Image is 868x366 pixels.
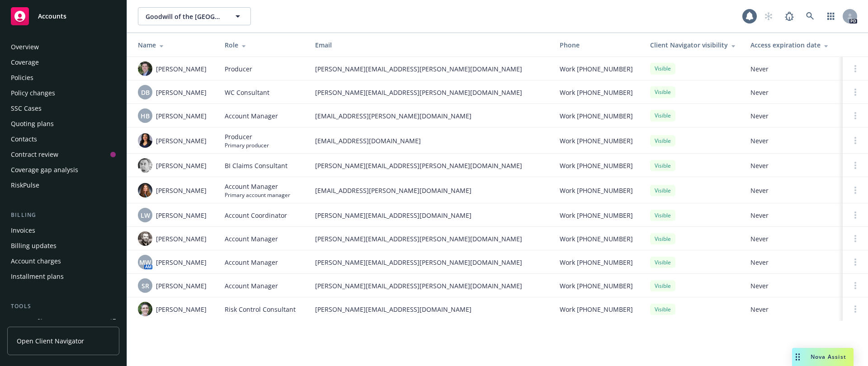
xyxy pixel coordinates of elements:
[792,348,854,366] button: Nova Assist
[225,191,290,199] span: Primary account manager
[650,304,675,315] div: Visible
[560,186,633,195] span: Work [PHONE_NUMBER]
[156,211,207,220] span: [PERSON_NAME]
[750,161,835,170] span: Never
[7,178,119,192] a: RiskPulse
[650,40,736,50] div: Client Navigator visibility
[750,281,835,291] span: Never
[11,70,33,85] div: Policies
[750,305,835,314] span: Never
[142,281,149,291] span: SR
[225,111,278,121] span: Account Manager
[560,258,633,267] span: Work [PHONE_NUMBER]
[156,305,207,314] span: [PERSON_NAME]
[560,111,633,121] span: Work [PHONE_NUMBER]
[138,302,152,316] img: photo
[156,88,207,97] span: [PERSON_NAME]
[811,353,846,361] span: Nova Assist
[225,234,278,244] span: Account Manager
[750,211,835,220] span: Never
[650,63,675,74] div: Visible
[7,211,119,220] div: Billing
[7,55,119,70] a: Coverage
[7,254,119,268] a: Account charges
[650,185,675,196] div: Visible
[225,40,301,50] div: Role
[156,281,207,291] span: [PERSON_NAME]
[11,55,39,70] div: Coverage
[141,211,150,220] span: LW
[11,254,61,268] div: Account charges
[7,302,119,311] div: Tools
[560,161,633,170] span: Work [PHONE_NUMBER]
[156,111,207,121] span: [PERSON_NAME]
[780,7,798,25] a: Report a Bug
[560,305,633,314] span: Work [PHONE_NUMBER]
[11,239,57,253] div: Billing updates
[801,7,819,25] a: Search
[750,234,835,244] span: Never
[225,305,296,314] span: Risk Control Consultant
[650,86,675,98] div: Visible
[7,223,119,238] a: Invoices
[315,136,545,145] span: [EMAIL_ADDRESS][DOMAIN_NAME]
[225,132,269,141] span: Producer
[141,111,150,121] span: HB
[822,7,840,25] a: Switch app
[156,186,207,195] span: [PERSON_NAME]
[750,186,835,195] span: Never
[225,88,269,97] span: WC Consultant
[146,12,224,21] span: Goodwill of the [GEOGRAPHIC_DATA]
[750,136,835,145] span: Never
[650,210,675,221] div: Visible
[156,136,207,145] span: [PERSON_NAME]
[138,40,210,50] div: Name
[11,40,39,54] div: Overview
[7,86,119,100] a: Policy changes
[156,234,207,244] span: [PERSON_NAME]
[650,233,675,244] div: Visible
[138,133,152,148] img: photo
[650,110,675,121] div: Visible
[225,64,252,74] span: Producer
[138,158,152,173] img: photo
[750,258,835,267] span: Never
[141,88,150,97] span: DB
[7,117,119,131] a: Quoting plans
[7,314,119,329] a: Manage files
[11,163,78,177] div: Coverage gap analysis
[759,7,778,25] a: Start snowing
[650,135,675,146] div: Visible
[7,163,119,177] a: Coverage gap analysis
[315,111,545,121] span: [EMAIL_ADDRESS][PERSON_NAME][DOMAIN_NAME]
[7,239,119,253] a: Billing updates
[225,141,269,149] span: Primary producer
[11,147,58,162] div: Contract review
[560,234,633,244] span: Work [PHONE_NUMBER]
[225,182,290,191] span: Account Manager
[560,136,633,145] span: Work [PHONE_NUMBER]
[138,7,251,25] button: Goodwill of the [GEOGRAPHIC_DATA]
[11,117,54,131] div: Quoting plans
[560,88,633,97] span: Work [PHONE_NUMBER]
[11,314,49,329] div: Manage files
[11,101,42,116] div: SSC Cases
[650,160,675,171] div: Visible
[11,132,37,146] div: Contacts
[315,234,545,244] span: [PERSON_NAME][EMAIL_ADDRESS][PERSON_NAME][DOMAIN_NAME]
[138,61,152,76] img: photo
[650,280,675,291] div: Visible
[156,64,207,74] span: [PERSON_NAME]
[38,13,66,20] span: Accounts
[225,258,278,267] span: Account Manager
[11,178,39,192] div: RiskPulse
[225,161,288,170] span: BI Claims Consultant
[17,336,84,346] span: Open Client Navigator
[7,101,119,116] a: SSC Cases
[750,40,835,50] div: Access expiration date
[7,269,119,284] a: Installment plans
[560,64,633,74] span: Work [PHONE_NUMBER]
[750,111,835,121] span: Never
[315,88,545,97] span: [PERSON_NAME][EMAIL_ADDRESS][PERSON_NAME][DOMAIN_NAME]
[650,257,675,268] div: Visible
